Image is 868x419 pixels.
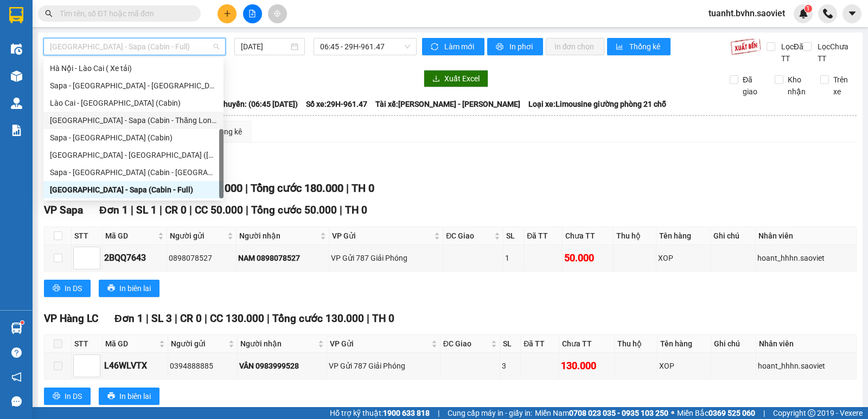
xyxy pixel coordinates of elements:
[239,230,318,242] span: Người nhận
[246,204,248,216] span: |
[248,10,256,17] span: file-add
[711,227,756,245] th: Ghi chú
[659,360,709,372] div: XOP
[53,284,60,293] span: printer
[432,75,440,83] span: download
[607,38,671,55] button: bar-chartThống kê
[170,360,235,372] div: 0394888885
[320,38,410,55] span: 06:45 - 29H-961.47
[43,129,224,146] div: Sapa - Hà Nội (Cabin)
[823,9,833,18] img: phone-icon
[136,204,157,216] span: SL 1
[306,98,367,110] span: Số xe: 29H-961.47
[50,166,217,178] div: Sapa - [GEOGRAPHIC_DATA] (Cabin - [GEOGRAPHIC_DATA])
[521,335,559,353] th: Đã TT
[367,312,369,325] span: |
[431,43,440,51] span: sync
[569,409,668,417] strong: 0708 023 035 - 0935 103 250
[813,41,857,65] span: Lọc Chưa TT
[443,338,489,350] span: ĐC Giao
[159,204,162,216] span: |
[105,230,156,242] span: Mã GD
[563,227,614,245] th: Chưa TT
[700,7,794,20] span: tuanht.bvhn.saoviet
[44,388,91,405] button: printerIn DS
[50,80,217,92] div: Sapa - [GEOGRAPHIC_DATA] - [GEOGRAPHIC_DATA] ([GEOGRAPHIC_DATA])
[615,335,658,353] th: Thu hộ
[756,227,857,245] th: Nhân viên
[151,312,172,325] span: SL 3
[165,204,187,216] span: CR 0
[50,114,217,126] div: [GEOGRAPHIC_DATA] - Sapa (Cabin - Thăng Long)
[11,347,22,358] span: question-circle
[43,77,224,94] div: Sapa - Lào Cai - Hà Nội (Giường)
[50,149,217,161] div: [GEOGRAPHIC_DATA] - [GEOGRAPHIC_DATA] ([GEOGRAPHIC_DATA])
[505,252,522,264] div: 1
[50,38,219,55] span: Hà Nội - Sapa (Cabin - Full)
[327,353,441,379] td: VP Gửi 787 Giải Phóng
[170,230,225,242] span: Người gửi
[524,227,563,245] th: Đã TT
[546,38,605,55] button: In đơn chọn
[43,181,224,198] div: Hà Nội - Sapa (Cabin - Full)
[218,4,237,23] button: plus
[175,312,177,325] span: |
[709,409,755,417] strong: 0369 525 060
[11,323,22,334] img: warehouse-icon
[509,41,534,53] span: In phơi
[332,230,432,242] span: VP Gửi
[375,98,520,110] span: Tài xế: [PERSON_NAME] - [PERSON_NAME]
[50,184,217,196] div: [GEOGRAPHIC_DATA] - Sapa (Cabin - Full)
[11,125,22,136] img: solution-icon
[331,252,441,264] div: VP Gửi 787 Giải Phóng
[496,43,505,51] span: printer
[119,390,151,402] span: In biên lai
[267,312,270,325] span: |
[99,388,159,405] button: printerIn biên lai
[45,10,53,17] span: search
[114,312,143,325] span: Đơn 1
[777,41,805,65] span: Lọc Đã TT
[11,70,22,82] img: warehouse-icon
[99,280,159,297] button: printerIn biên lai
[43,60,224,77] div: Hà Nội - Lào Cai ( Xe tải)
[224,10,231,17] span: plus
[272,312,364,325] span: Tổng cước 130.000
[72,335,103,353] th: STT
[205,312,207,325] span: |
[806,5,810,12] span: 1
[65,390,82,402] span: In DS
[658,335,711,353] th: Tên hàng
[500,335,521,353] th: SL
[438,407,439,419] span: |
[103,245,167,271] td: 2BQQ7643
[171,338,226,350] span: Người gửi
[107,284,115,293] span: printer
[104,359,166,372] div: L46WLVTX
[50,62,217,74] div: Hà Nội - Lào Cai ( Xe tải)
[329,360,438,372] div: VP Gửi 787 Giải Phóng
[757,252,854,264] div: hoant_hhhn.saoviet
[44,204,83,216] span: VP Sapa
[783,74,812,98] span: Kho nhận
[345,204,367,216] span: TH 0
[241,41,289,53] input: 12/09/2025
[11,372,22,382] span: notification
[329,245,443,271] td: VP Gửi 787 Giải Phóng
[614,227,656,245] th: Thu hộ
[104,251,165,265] div: 2BQQ7643
[561,358,612,373] div: 130.000
[843,4,861,23] button: caret-down
[103,353,168,379] td: L46WLVTX
[240,338,316,350] span: Người nhận
[564,250,611,266] div: 50.000
[559,335,615,353] th: Chưa TT
[239,360,325,372] div: VÂN 0983999528
[11,98,22,109] img: warehouse-icon
[677,407,755,419] span: Miền Bắc
[383,409,430,417] strong: 1900 633 818
[146,312,149,325] span: |
[211,126,242,138] div: Thống kê
[50,132,217,144] div: Sapa - [GEOGRAPHIC_DATA] (Cabin)
[738,74,767,98] span: Đã giao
